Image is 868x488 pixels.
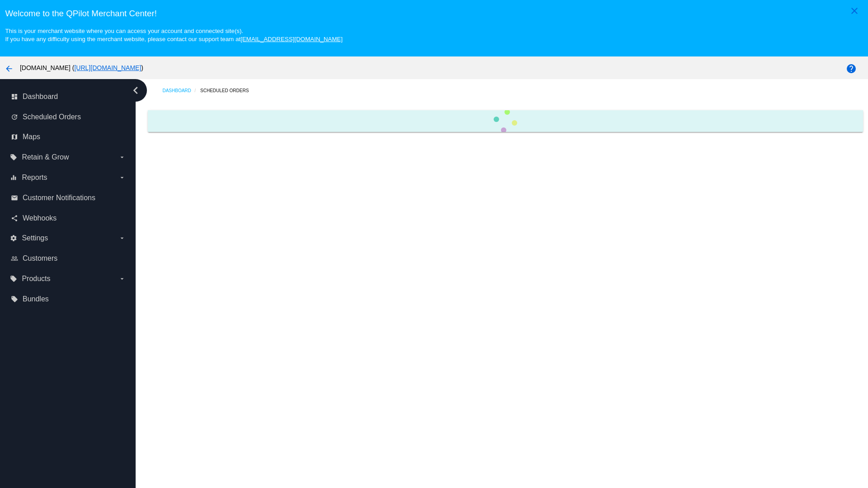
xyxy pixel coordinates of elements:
span: [DOMAIN_NAME] ( ) [20,64,143,71]
h3: Welcome to the QPilot Merchant Center! [5,9,863,19]
span: Settings [22,234,48,242]
a: [URL][DOMAIN_NAME] [74,64,141,71]
small: This is your merchant website where you can access your account and connected site(s). If you hav... [5,28,342,42]
i: local_offer [11,296,18,303]
i: chevron_left [128,83,143,98]
i: people_outline [11,255,18,262]
mat-icon: help [846,63,857,74]
span: Webhooks [23,214,57,222]
a: people_outline Customers [11,251,126,266]
i: dashboard [11,93,18,100]
i: arrow_drop_down [118,174,126,181]
span: Retain & Grow [22,153,69,161]
i: equalizer [10,174,17,181]
a: email Customer Notifications [11,191,126,205]
i: update [11,113,18,121]
span: Bundles [23,295,49,303]
span: Scheduled Orders [23,113,81,121]
span: Products [22,275,50,283]
span: Customer Notifications [23,194,95,202]
i: arrow_drop_down [118,154,126,161]
a: local_offer Bundles [11,292,126,306]
a: map Maps [11,130,126,144]
i: local_offer [10,275,17,282]
i: arrow_drop_down [118,235,126,242]
a: Scheduled Orders [200,84,257,98]
i: settings [10,235,17,242]
i: local_offer [10,154,17,161]
span: Maps [23,133,40,141]
i: arrow_drop_down [118,275,126,282]
a: Dashboard [162,84,200,98]
i: share [11,215,18,222]
mat-icon: close [849,5,860,16]
span: Dashboard [23,93,58,101]
a: update Scheduled Orders [11,110,126,124]
a: share Webhooks [11,211,126,225]
a: [EMAIL_ADDRESS][DOMAIN_NAME] [241,36,343,42]
a: dashboard Dashboard [11,89,126,104]
span: Customers [23,254,57,263]
i: map [11,133,18,141]
mat-icon: arrow_back [4,63,14,74]
i: email [11,194,18,202]
span: Reports [22,174,47,182]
